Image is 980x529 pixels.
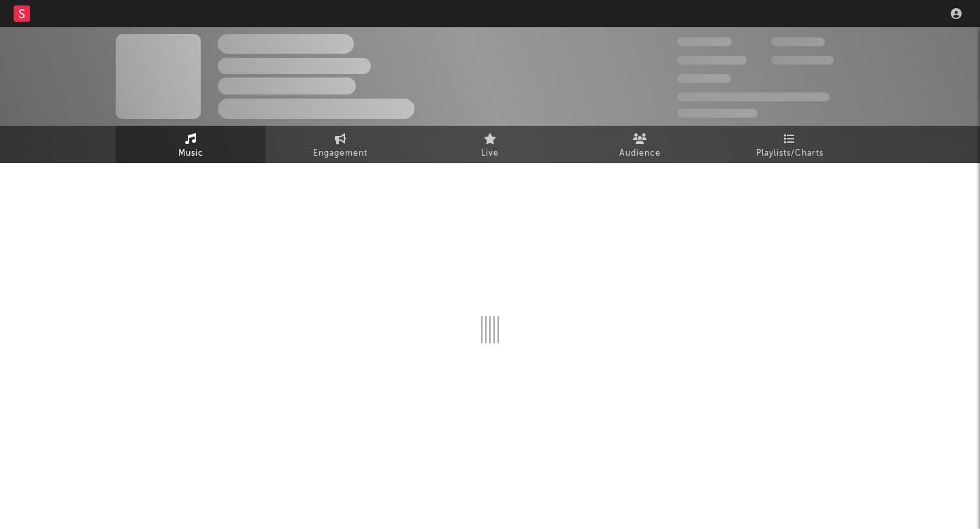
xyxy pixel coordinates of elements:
a: Music [116,126,265,163]
span: Engagement [313,146,367,162]
span: Jump Score: 85.0 [677,109,757,118]
a: Engagement [265,126,415,163]
span: 1,000,000 [771,56,834,65]
span: Audience [619,146,661,162]
span: Live [481,146,499,162]
span: 50,000,000 [677,56,747,65]
a: Live [415,126,565,163]
span: 300,000 [677,37,732,46]
a: Audience [565,126,715,163]
span: 100,000 [677,74,731,83]
span: 100,000 [771,37,825,46]
span: Music [178,146,203,162]
a: Playlists/Charts [715,126,864,163]
span: Playlists/Charts [756,146,823,162]
span: 50,000,000 Monthly Listeners [677,92,830,101]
